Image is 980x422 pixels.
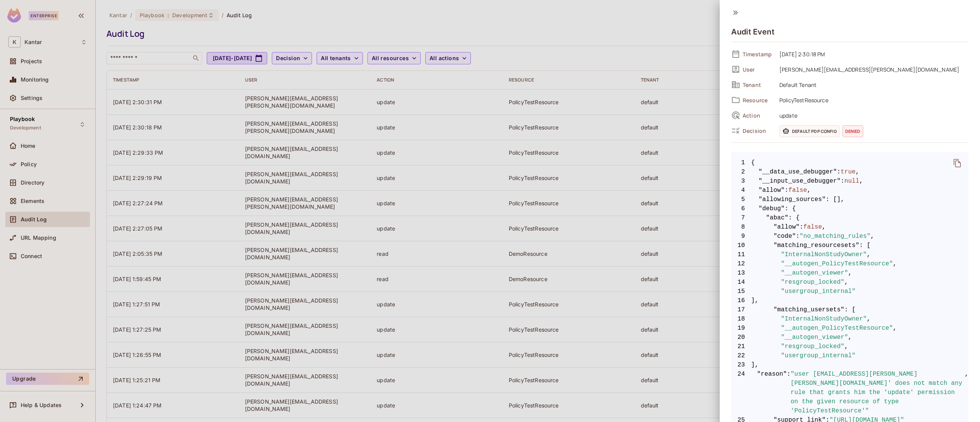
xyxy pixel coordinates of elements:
span: Action [743,112,773,119]
span: , [856,167,859,177]
span: null [844,177,859,186]
span: 23 [731,360,751,370]
span: : [837,167,841,177]
span: true [841,167,856,177]
span: 4 [731,186,751,195]
span: , [867,314,871,324]
span: { [751,158,755,167]
span: , [848,268,852,278]
span: 5 [731,195,751,204]
span: "__data_use_debugger" [759,167,837,177]
span: , [867,250,871,259]
span: 6 [731,204,751,213]
span: : [796,232,800,241]
span: Default PDP config [779,125,840,137]
span: , [848,333,852,342]
span: Resource [743,97,773,104]
span: : [ [859,241,871,250]
span: "allow" [759,186,785,195]
span: : { [789,213,800,222]
span: 13 [731,268,751,278]
span: , [893,324,897,333]
span: [DATE] 2:30:18 PM [776,49,969,59]
span: 17 [731,305,751,314]
button: delete [948,154,967,172]
span: 3 [731,177,751,186]
span: "resgroup_locked" [781,342,844,351]
span: 21 [731,342,751,351]
span: "allow" [774,222,800,232]
span: "InternalNonStudyOwner" [781,250,867,259]
span: update [776,111,969,120]
span: "InternalNonStudyOwner" [781,314,867,324]
span: "__autogen_PolicyTestResource" [781,324,893,333]
span: ], [731,360,969,370]
span: , [844,342,848,351]
span: "usergroup_internal" [781,287,856,296]
span: 18 [731,314,751,324]
span: 12 [731,259,751,268]
span: Timestamp [743,51,773,58]
span: 20 [731,333,751,342]
span: 2 [731,167,751,177]
span: "reason" [757,370,787,415]
span: , [807,186,811,195]
span: 22 [731,351,751,360]
span: 9 [731,232,751,241]
span: 8 [731,222,751,232]
span: User [743,66,773,73]
span: : [], [826,195,844,204]
span: "__autogen_viewer" [781,268,848,278]
span: ], [731,296,969,305]
h4: Audit Event [731,27,774,36]
span: 7 [731,213,751,222]
span: : { [785,204,796,213]
span: false [789,186,807,195]
span: : [785,186,789,195]
span: "allowing_sources" [759,195,826,204]
span: 16 [731,296,751,305]
span: "matching_resourcesets" [774,241,859,250]
span: 19 [731,324,751,333]
span: Tenant [743,81,773,88]
span: "__autogen_viewer" [781,333,848,342]
span: 11 [731,250,751,259]
span: 14 [731,278,751,287]
span: , [822,222,826,232]
span: "user [EMAIL_ADDRESS][PERSON_NAME][PERSON_NAME][DOMAIN_NAME]' does not match any rule that grants... [791,370,965,415]
span: 24 [731,370,751,415]
span: "resgroup_locked" [781,278,844,287]
span: "debug" [759,204,785,213]
span: , [893,259,897,268]
span: : [800,222,804,232]
span: 15 [731,287,751,296]
span: , [965,370,969,415]
span: [PERSON_NAME][EMAIL_ADDRESS][PERSON_NAME][DOMAIN_NAME] [776,65,969,74]
span: , [871,232,874,241]
span: : [787,370,791,415]
span: : [ [844,305,856,314]
span: : [841,177,844,186]
span: "__input_use_debugger" [759,177,841,186]
span: "__autogen_PolicyTestResource" [781,259,893,268]
span: "no_matching_rules" [800,232,871,241]
span: false [804,222,822,232]
span: "code" [774,232,796,241]
span: "abac" [766,213,789,222]
span: , [844,278,848,287]
span: "usergroup_internal" [781,351,856,360]
span: Decision [743,127,773,134]
span: 10 [731,241,751,250]
span: denied [843,125,863,137]
span: 1 [731,158,751,167]
span: "matching_usersets" [774,305,844,314]
span: PolicyTestResource [776,95,969,105]
span: , [859,177,863,186]
span: Default Tenant [776,80,969,89]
